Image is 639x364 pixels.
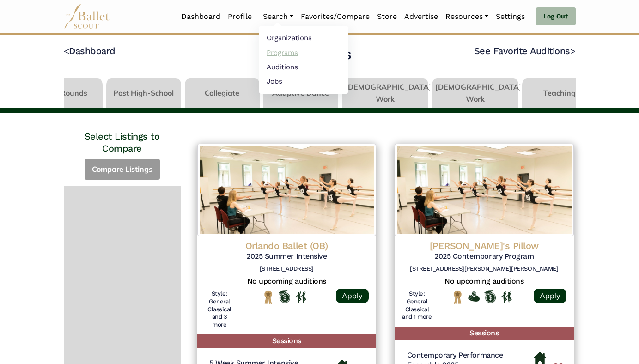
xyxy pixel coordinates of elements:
li: Teaching [520,78,599,108]
ul: Resources [259,26,348,94]
li: Collegiate [183,78,262,108]
img: Offers Scholarship [279,290,290,303]
img: In Person [295,291,306,303]
li: Post High-School [104,78,183,108]
h5: Sessions [395,327,574,340]
h5: Sessions [197,334,377,348]
h4: Orlando Ballet (OB) [205,240,369,252]
h6: [STREET_ADDRESS][PERSON_NAME][PERSON_NAME] [402,265,566,273]
img: National [262,290,274,304]
a: Profile [224,7,256,26]
img: In Person [500,291,512,303]
a: Advertise [401,7,442,26]
a: Log Out [536,7,575,26]
code: < [64,45,69,56]
a: <Dashboard [64,45,116,56]
a: Resources [442,7,492,26]
a: See Favorite Auditions> [474,45,576,56]
img: Logo [395,144,574,236]
a: Programs [259,45,348,60]
h5: No upcoming auditions [205,277,369,286]
li: [DEMOGRAPHIC_DATA] Work [340,78,430,108]
li: [DEMOGRAPHIC_DATA] Work [430,78,520,108]
h6: [STREET_ADDRESS] [205,265,369,273]
a: Apply [336,289,369,303]
li: Year Rounds [26,78,104,108]
h6: Style: General Classical and 1 more [402,290,432,322]
a: Auditions [259,60,348,74]
a: Store [373,7,401,26]
img: Offers Financial Aid [468,291,480,302]
img: Offers Scholarship [484,290,496,303]
h5: No upcoming auditions [402,277,566,286]
h5: 2025 Contemporary Program [402,252,566,261]
h4: Select Listings to Compare [64,113,181,154]
a: Apply [534,289,566,303]
img: Logo [197,144,377,236]
img: National [452,290,463,304]
code: > [570,45,576,56]
a: Favorites/Compare [297,7,373,26]
a: Search [259,7,297,26]
a: Settings [492,7,529,26]
a: Jobs [259,74,348,88]
h4: [PERSON_NAME]'s Pillow [402,240,566,252]
h5: 2025 Summer Intensive [205,252,369,261]
a: Dashboard [177,7,224,26]
h6: Style: General Classical and 3 more [205,290,235,329]
a: Organizations [259,31,348,45]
